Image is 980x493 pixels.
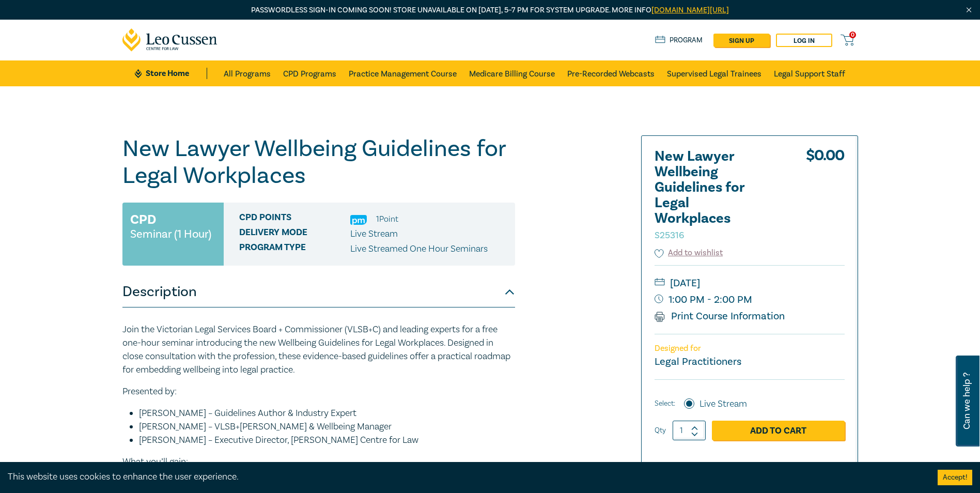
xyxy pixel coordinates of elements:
[8,470,922,484] div: This website uses cookies to enhance the user experience.
[651,5,729,15] a: [DOMAIN_NAME][URL]
[962,362,972,440] span: Can we help ?
[350,215,367,225] img: Practice Management & Business Skills
[655,344,845,353] p: Designed for
[776,34,832,47] a: Log in
[712,421,845,440] a: Add to Cart
[350,242,488,256] p: Live Streamed One Hour Seminars
[224,60,271,86] a: All Programs
[469,60,555,86] a: Medicare Billing Course
[122,455,515,469] p: What you’ll gain:
[139,420,515,434] li: [PERSON_NAME] – VLSB+[PERSON_NAME] & Wellbeing Manager
[122,135,515,189] h1: New Lawyer Wellbeing Guidelines for Legal Workplaces
[122,276,515,307] button: Description
[350,228,398,240] span: Live Stream
[655,355,741,368] small: Legal Practitioners
[938,470,972,485] button: Accept cookies
[130,229,211,239] small: Seminar (1 Hour)
[806,149,845,247] div: $ 0.00
[139,434,515,447] li: [PERSON_NAME] – Executive Director, [PERSON_NAME] Centre for Law
[655,310,785,323] a: Print Course Information
[239,212,350,226] span: CPD Points
[376,212,398,226] li: 1 Point
[655,398,675,409] span: Select:
[239,242,350,256] span: Program type
[699,397,747,411] label: Live Stream
[655,35,703,46] a: Program
[655,247,723,259] button: Add to wishlist
[130,210,156,229] h3: CPD
[567,60,655,86] a: Pre-Recorded Webcasts
[667,60,761,86] a: Supervised Legal Trainees
[283,60,336,86] a: CPD Programs
[122,323,515,377] p: Join the Victorian Legal Services Board + Commissioner (VLSB+C) and leading experts for a free on...
[135,68,207,79] a: Store Home
[655,229,684,241] small: S25316
[965,6,973,14] img: Close
[655,149,768,242] h2: New Lawyer Wellbeing Guidelines for Legal Workplaces
[713,34,770,47] a: sign up
[239,227,350,241] span: Delivery Mode
[139,407,515,420] li: [PERSON_NAME] – Guidelines Author & Industry Expert
[349,60,457,86] a: Practice Management Course
[673,421,706,440] input: 1
[122,5,858,16] p: Passwordless sign-in coming soon! Store unavailable on [DATE], 5–7 PM for system upgrade. More info
[655,291,845,308] small: 1:00 PM - 2:00 PM
[655,425,666,436] label: Qty
[774,60,845,86] a: Legal Support Staff
[849,32,856,38] span: 0
[655,275,845,291] small: [DATE]
[122,385,515,398] p: Presented by:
